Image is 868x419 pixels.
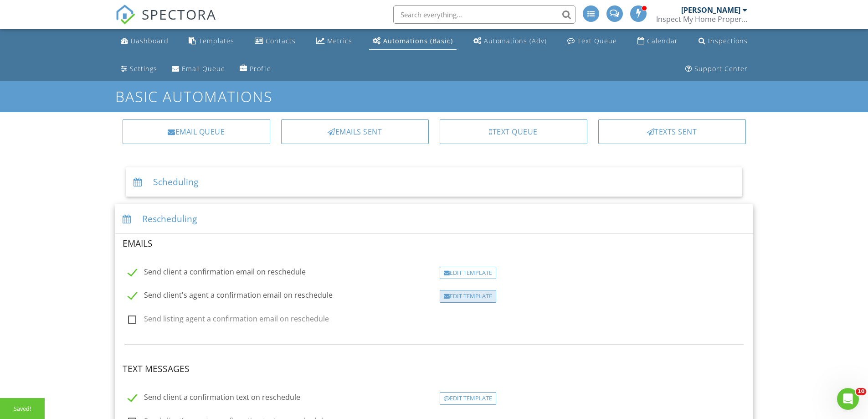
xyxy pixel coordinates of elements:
[440,267,496,277] a: Edit Template
[837,388,859,410] iframe: Intercom live chat
[250,64,271,73] div: Profile
[115,88,753,104] h1: Basic Automations
[440,291,496,301] a: Edit Template
[281,119,429,144] a: Emails Sent
[236,61,275,78] a: Company Profile
[383,36,453,45] div: Automations (Basic)
[130,64,157,73] div: Settings
[115,12,216,31] a: SPECTORA
[564,33,621,50] a: Text Queue
[128,268,306,279] label: Send client a confirmation email on reschedule
[142,5,216,24] span: SPECTORA
[440,267,496,279] div: Edit Template
[682,61,751,78] a: Support Center
[484,36,547,45] div: Automations (Adv)
[647,36,678,45] div: Calendar
[117,61,161,78] a: Settings
[598,119,746,144] a: Texts Sent
[369,33,457,50] a: Automations (Basic)
[128,291,333,302] label: Send client's agent a confirmation email on reschedule
[199,36,234,45] div: Templates
[440,290,496,303] div: Edit Template
[695,33,751,50] a: Inspections
[14,405,31,412] div: Saved!
[470,33,550,50] a: Automations (Advanced)
[694,64,748,73] div: Support Center
[251,33,299,50] a: Contacts
[313,33,356,50] a: Metrics
[117,33,172,50] a: Dashboard
[115,204,753,234] div: Rescheduling
[440,119,587,144] a: Text Queue
[123,119,270,144] a: Email Queue
[185,33,238,50] a: Templates
[266,36,296,45] div: Contacts
[656,15,747,24] div: Inspect My Home Property Inspections
[577,36,617,45] div: Text Queue
[168,61,229,78] a: Email Queue
[123,363,746,375] h4: Text Messages
[115,5,135,25] img: The Best Home Inspection Software - Spectora
[327,36,352,45] div: Metrics
[634,33,682,50] a: Calendar
[708,36,748,45] div: Inspections
[128,393,300,404] label: Send client a confirmation text on reschedule
[123,238,746,249] h4: Emails
[393,5,575,24] input: Search everything...
[182,64,225,73] div: Email Queue
[440,393,496,403] a: Edit Template
[126,167,742,197] div: Scheduling
[440,392,496,405] div: Edit Template
[856,388,866,395] span: 10
[131,36,169,45] div: Dashboard
[128,315,329,326] label: Send listing agent a confirmation email on reschedule
[681,5,740,15] div: [PERSON_NAME]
